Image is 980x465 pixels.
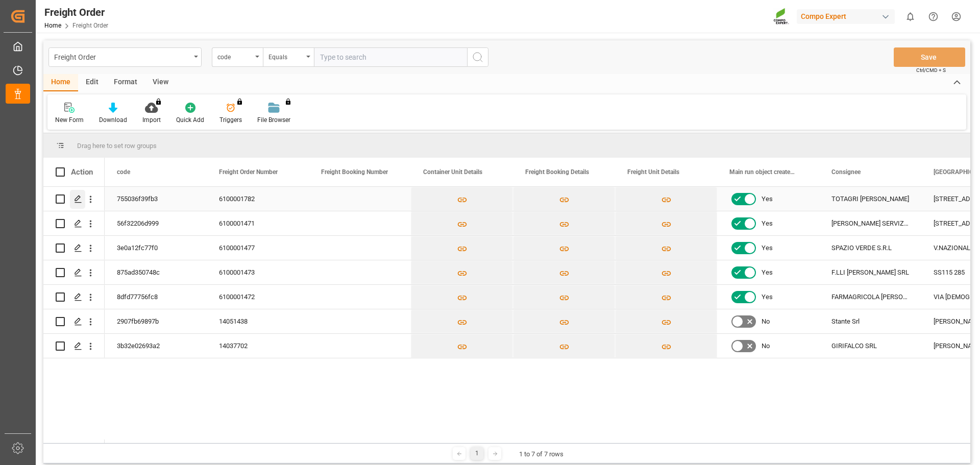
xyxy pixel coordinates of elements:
button: Compo Expert [797,7,899,26]
span: Freight Order Number [219,168,278,176]
span: Yes [762,187,773,211]
div: Format [106,74,145,91]
div: Press SPACE to select this row. [43,236,105,260]
div: Quick Add [176,115,204,125]
div: Press SPACE to select this row. [43,187,105,211]
div: New Form [55,115,84,125]
span: Consignee [831,168,861,176]
span: No [762,334,770,358]
a: Home [44,22,61,29]
button: Save [894,47,965,67]
div: Equals [268,50,303,62]
span: No [762,310,770,333]
div: 8dfd77756fc8 [105,285,207,309]
div: 875ad350748c [105,260,207,284]
img: Screenshot%202023-09-29%20at%2010.02.21.png_1712312052.png [773,8,790,26]
span: Ctrl/CMD + S [916,66,946,74]
div: SPAZIO VERDE S.R.L [819,236,921,260]
div: Download [99,115,127,125]
button: show 0 new notifications [899,5,922,28]
span: Freight Unit Details [627,168,679,176]
div: Press SPACE to select this row. [43,260,105,285]
div: GIRIFALCO SRL [819,334,921,358]
div: Press SPACE to select this row. [43,309,105,334]
div: View [145,74,176,91]
div: Home [43,74,78,91]
div: 1 [471,447,483,460]
div: code [217,50,252,62]
span: Yes [762,212,773,235]
div: Press SPACE to select this row. [43,334,105,358]
div: 755036f39fb3 [105,187,207,211]
div: Compo Expert [797,9,895,24]
div: Press SPACE to select this row. [43,285,105,309]
div: 6100001782 [207,187,309,211]
button: open menu [263,47,314,67]
span: Freight Booking Details [525,168,589,176]
div: FARMAGRICOLA [PERSON_NAME] SRL [819,285,921,309]
span: Container Unit Details [423,168,482,176]
button: Help Center [922,5,945,28]
div: 6100001472 [207,285,309,309]
div: 14037702 [207,334,309,358]
button: open menu [212,47,263,67]
div: 2907fb69897b [105,309,207,333]
div: 56f32206d999 [105,211,207,235]
span: Drag here to set row groups [77,142,157,150]
div: Freight Order [44,5,108,20]
div: 3b32e02693a2 [105,334,207,358]
div: Action [71,167,93,177]
div: 3e0a12fc77f0 [105,236,207,260]
div: Stante Srl [819,309,921,333]
span: Yes [762,261,773,284]
input: Type to search [314,47,467,67]
div: [PERSON_NAME] SERVIZI S.P.A., WH 3452 [819,211,921,235]
span: code [117,168,130,176]
span: Main run object created Status [729,168,798,176]
div: F.LLI [PERSON_NAME] SRL [819,260,921,284]
div: 6100001473 [207,260,309,284]
span: Yes [762,285,773,309]
button: search button [467,47,488,67]
div: Edit [78,74,106,91]
div: TOTAGRI [PERSON_NAME] [819,187,921,211]
span: Freight Booking Number [321,168,388,176]
div: 6100001477 [207,236,309,260]
div: 6100001471 [207,211,309,235]
div: 14051438 [207,309,309,333]
span: Yes [762,236,773,260]
div: Press SPACE to select this row. [43,211,105,236]
button: open menu [48,47,202,67]
div: 1 to 7 of 7 rows [519,449,563,459]
div: Freight Order [54,50,190,63]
